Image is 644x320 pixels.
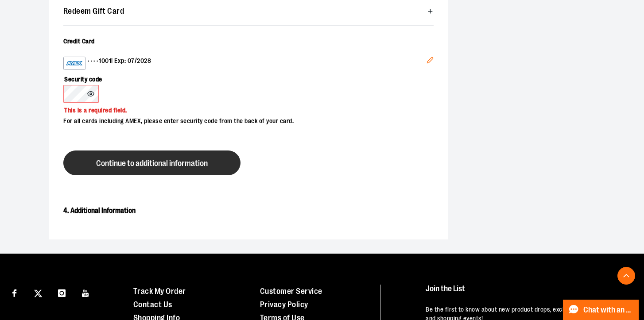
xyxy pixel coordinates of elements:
a: Visit our Instagram page [54,285,70,300]
button: Edit [419,50,441,73]
span: Redeem Gift Card [63,7,124,15]
h4: Join the List [426,285,627,301]
label: Security code [63,70,425,85]
a: Track My Order [133,287,186,296]
img: American Express card example showing the 15-digit card number [66,58,83,69]
button: Chat with an Expert [563,300,639,320]
p: For all cards including AMEX, please enter security code from the back of your card. [63,114,425,126]
button: Back To Top [617,267,635,285]
a: Visit our Youtube page [78,285,93,300]
a: Visit our X page [31,285,46,300]
span: Credit Card [63,38,95,45]
a: Visit our Facebook page [7,285,22,300]
a: Customer Service [260,287,322,296]
div: •••• 1001 | Exp: 07/2028 [63,57,427,70]
button: Continue to additional information [63,150,241,175]
h2: 4. Additional Information [63,204,434,218]
button: Redeem Gift Card [63,2,434,20]
span: Chat with an Expert [583,306,633,314]
a: Contact Us [133,300,172,309]
a: Privacy Policy [260,300,308,309]
span: Continue to additional information [96,159,208,168]
p: This is a required field. [63,103,425,114]
img: Twitter [34,289,42,297]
